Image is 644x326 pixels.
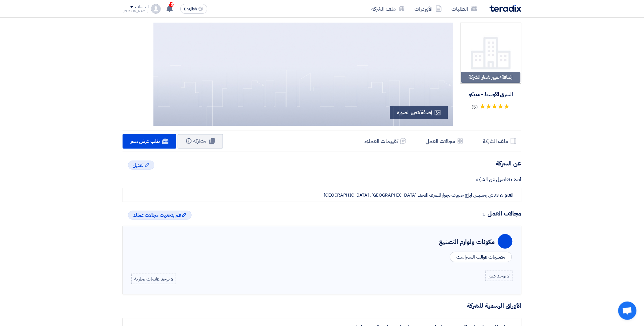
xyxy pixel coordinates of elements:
[483,138,509,145] h5: ملف الشركة
[123,209,521,217] h4: مجالات العمل
[492,101,498,111] span: ★
[123,159,521,167] h4: عن الشركة
[410,2,447,16] a: الأوردرات
[466,88,515,101] div: الشرق الأوسط - ميبكو
[169,2,174,7] span: 10
[131,138,160,145] span: طلب عرض سعر
[364,138,398,145] h5: تقييمات العملاء
[184,7,197,11] span: English
[486,271,513,281] div: لا يوجد صور
[447,2,482,16] a: الطلبات
[397,109,432,116] span: إضافة/تغيير الصورة
[123,134,176,149] a: طلب عرض سعر
[483,211,485,217] span: 1
[504,101,510,111] span: ★
[480,101,486,111] span: ★
[123,9,149,13] div: [PERSON_NAME]
[133,212,181,219] span: قم بتحديث مجالات عملك
[618,302,637,320] div: Open chat
[486,101,492,111] span: ★
[180,4,207,14] button: English
[498,101,504,111] span: ★
[426,138,455,145] h5: مجالات العمل
[178,134,223,149] button: مشاركه
[461,72,521,83] div: إضافة/تغيير شعار الشركة
[472,104,478,110] span: (5)
[153,23,453,126] img: Cover Test
[123,176,521,183] div: أضف تفاصيل عن الشركة
[439,237,495,246] div: مكونات ولوازم التصنيع
[131,274,176,284] div: لا يوجد علامات تجارية
[123,302,521,310] h4: الأوراق الرسمية للشركة
[500,191,514,199] strong: العنوان
[133,161,144,169] span: تعديل
[450,252,512,262] div: مصبوبات قوالب السيراميك
[193,137,207,145] span: مشاركه
[324,192,499,199] div: 33ش رمسيس ابراج معروف بجوار المصرف المتحد, [GEOGRAPHIC_DATA], [GEOGRAPHIC_DATA]
[151,4,161,14] img: profile_test.png
[135,5,148,10] div: الحساب
[366,2,410,16] a: ملف الشركة
[490,5,521,12] img: Teradix logo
